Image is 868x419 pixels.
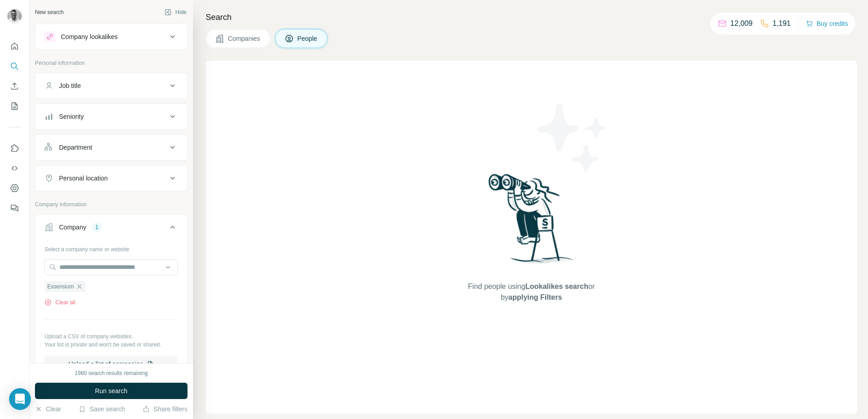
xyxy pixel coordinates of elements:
p: Your list is private and won't be saved or shared. [44,341,178,349]
button: Company1 [35,216,187,242]
div: New search [35,8,64,16]
button: Save search [79,404,125,414]
div: Select a company name or website [44,242,178,253]
div: Personal location [59,174,108,183]
button: Share filters [143,404,187,414]
div: Company lookalikes [61,32,118,41]
button: Personal location [35,167,187,189]
button: Dashboard [7,180,22,196]
span: Run search [95,386,128,395]
p: Upload a CSV of company websites. [44,332,178,341]
button: Search [7,58,22,74]
button: Upload a list of companies [44,356,178,372]
span: Find people using or by [459,281,604,303]
button: Quick start [7,38,22,54]
button: Clear all [44,298,75,307]
button: Hide [158,5,193,19]
button: Buy credits [806,17,848,30]
span: People [297,34,318,43]
span: applying Filters [508,293,562,301]
div: 1980 search results remaining [75,369,148,377]
button: Company lookalikes [35,26,187,48]
img: Avatar [7,9,22,24]
span: Essensium [47,283,74,291]
div: Job title [59,81,81,90]
button: Use Surfe on LinkedIn [7,140,22,156]
img: Surfe Illustration - Woman searching with binoculars [484,171,579,273]
div: 1 [92,223,102,231]
button: Enrich CSV [7,78,22,94]
p: Personal information [35,59,187,67]
h4: Search [206,11,857,24]
button: Seniority [35,106,187,127]
span: Lookalikes search [525,283,588,290]
div: Open Intercom Messenger [9,388,31,410]
img: Surfe Illustration - Stars [532,97,613,179]
span: Companies [228,34,261,43]
button: Clear [35,404,61,414]
button: Use Surfe API [7,160,22,176]
button: Run search [35,383,187,399]
div: Seniority [59,112,84,121]
button: Job title [35,75,187,97]
p: 1,191 [773,18,791,29]
button: Feedback [7,200,22,216]
p: 12,009 [730,18,753,29]
button: My lists [7,98,22,114]
p: Company information [35,200,187,209]
div: Company [59,223,86,232]
div: Department [59,143,92,152]
button: Department [35,136,187,158]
